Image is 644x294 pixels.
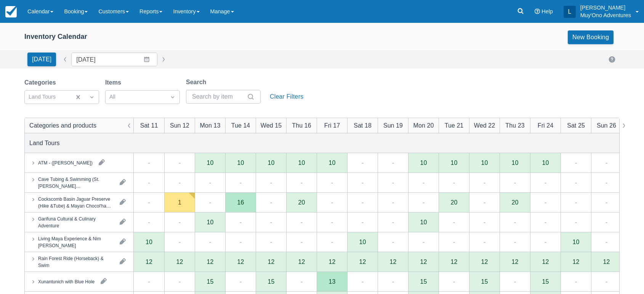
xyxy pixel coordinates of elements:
[420,219,427,225] div: 10
[606,158,607,167] div: -
[392,158,394,167] div: -
[331,217,333,227] div: -
[359,239,366,245] div: 10
[209,237,211,246] div: -
[484,178,485,187] div: -
[453,178,455,187] div: -
[423,237,425,246] div: -
[392,217,394,227] div: -
[606,237,607,246] div: -
[329,160,336,166] div: 10
[606,198,607,207] div: -
[207,278,214,284] div: 15
[207,160,214,166] div: 10
[38,278,95,285] div: Xunantunich with Blue Hole
[209,198,211,207] div: -
[237,199,244,205] div: 16
[505,121,524,130] div: Thu 23
[362,158,364,167] div: -
[354,121,372,130] div: Sat 18
[298,259,305,265] div: 12
[575,198,577,207] div: -
[481,278,488,284] div: 15
[514,178,516,187] div: -
[453,237,455,246] div: -
[451,259,458,265] div: 12
[240,178,242,187] div: -
[179,158,181,167] div: -
[148,178,150,187] div: -
[105,78,124,87] label: Items
[575,277,577,286] div: -
[512,199,519,205] div: 20
[301,237,303,246] div: -
[514,237,516,246] div: -
[420,259,427,265] div: 12
[564,6,576,18] div: L
[270,198,272,207] div: -
[237,259,244,265] div: 12
[261,121,282,130] div: Wed 15
[148,158,150,167] div: -
[535,9,540,14] i: Help
[392,178,394,187] div: -
[240,277,242,286] div: -
[362,198,364,207] div: -
[88,93,96,101] span: Dropdown icon
[575,217,577,227] div: -
[474,121,495,130] div: Wed 22
[390,259,397,265] div: 12
[567,121,585,130] div: Sat 25
[268,278,275,284] div: 15
[362,277,364,286] div: -
[481,259,488,265] div: 12
[148,217,150,227] div: -
[27,53,56,66] button: [DATE]
[301,217,303,227] div: -
[392,237,394,246] div: -
[603,259,610,265] div: 12
[29,138,60,147] div: Land Tours
[24,78,59,87] label: Categories
[423,198,425,207] div: -
[580,11,631,19] p: Muy'Ono Adventures
[268,160,275,166] div: 10
[329,278,336,284] div: 13
[329,259,336,265] div: 12
[38,255,114,268] div: Rain Forest Ride (Horseback) & Swim
[148,277,150,286] div: -
[420,160,427,166] div: 10
[292,121,311,130] div: Thu 16
[451,199,458,205] div: 20
[270,178,272,187] div: -
[301,277,303,286] div: -
[148,198,150,207] div: -
[179,277,181,286] div: -
[545,217,546,227] div: -
[514,217,516,227] div: -
[186,78,209,87] label: Search
[606,178,607,187] div: -
[240,217,242,227] div: -
[545,237,546,246] div: -
[362,178,364,187] div: -
[331,178,333,187] div: -
[200,121,221,130] div: Mon 13
[38,215,114,229] div: Garifuna Cultural & Culinary Adventure
[445,121,464,130] div: Tue 21
[568,30,614,44] a: New Booking
[298,160,305,166] div: 10
[71,53,157,66] input: Date
[392,198,394,207] div: -
[597,121,616,130] div: Sun 26
[580,4,631,11] p: [PERSON_NAME]
[324,121,340,130] div: Fri 17
[38,235,114,249] div: Living Maya Experience & Nim [PERSON_NAME]
[545,198,546,207] div: -
[453,217,455,227] div: -
[179,178,181,187] div: -
[237,160,244,166] div: 10
[575,158,577,167] div: -
[542,278,549,284] div: 15
[512,160,519,166] div: 10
